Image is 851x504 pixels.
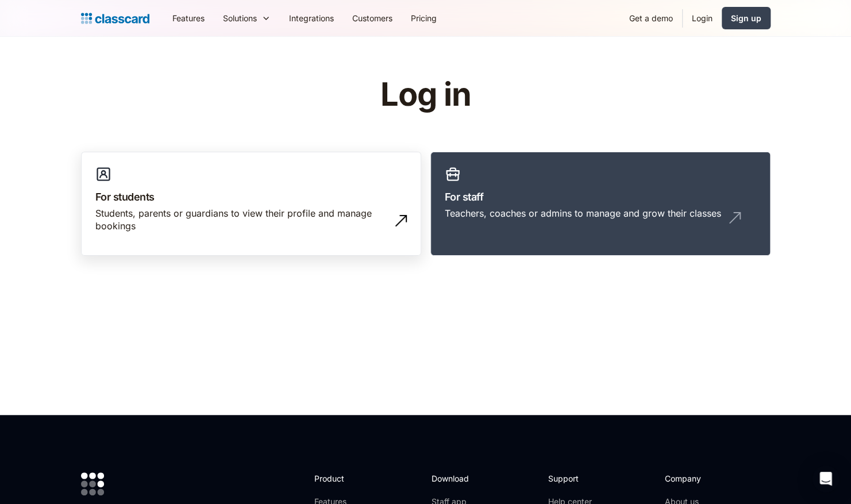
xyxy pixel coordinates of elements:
div: Solutions [223,12,257,24]
a: For staffTeachers, coaches or admins to manage and grow their classes [430,152,771,256]
a: Sign up [722,7,771,29]
div: Sign up [731,12,761,24]
a: Logo [81,10,149,26]
a: Get a demo [620,5,682,31]
a: For studentsStudents, parents or guardians to view their profile and manage bookings [81,152,421,256]
a: Customers [343,5,402,31]
div: Open Intercom Messenger [812,465,840,493]
h3: For staff [445,189,756,205]
div: Students, parents or guardians to view their profile and manage bookings [95,207,384,233]
h2: Download [431,472,478,484]
a: Features [163,5,214,31]
a: Login [683,5,722,31]
div: Solutions [214,5,280,31]
h1: Log in [243,77,608,113]
div: Teachers, coaches or admins to manage and grow their classes [445,207,721,220]
h3: For students [95,189,407,205]
h2: Company [665,472,741,484]
a: Integrations [280,5,343,31]
a: Pricing [402,5,446,31]
h2: Product [314,472,376,484]
h2: Support [548,472,595,484]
